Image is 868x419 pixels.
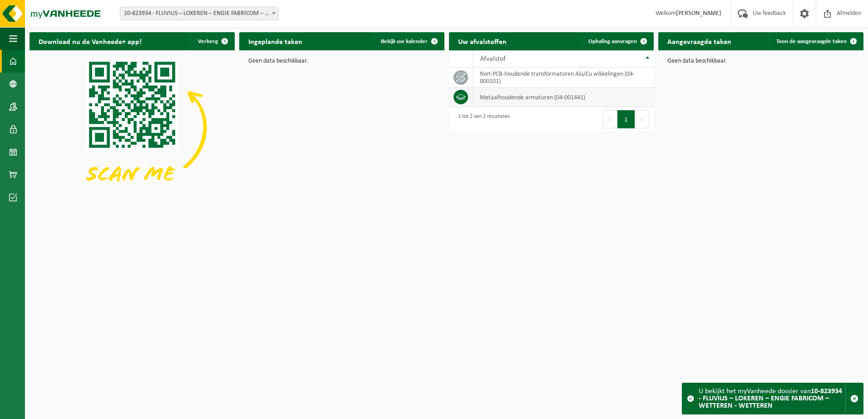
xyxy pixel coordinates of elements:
[198,39,218,44] span: Verberg
[381,39,428,44] span: Bekijk uw kalender
[120,7,278,20] span: 10-823934 - FLUVIUS – LOKEREN – ENGIE FABRICOM – WETTEREN - WETTEREN
[588,39,637,44] span: Ophaling aanvragen
[667,58,854,64] p: Geen data beschikbaar.
[676,10,721,17] strong: [PERSON_NAME]
[603,110,617,128] button: Previous
[30,32,151,50] h2: Download nu de Vanheede+ app!
[248,58,435,64] p: Geen data beschikbaar.
[374,32,444,50] a: Bekijk uw kalender
[769,32,863,50] a: Toon de aangevraagde taken
[449,32,516,50] h2: Uw afvalstoffen
[30,50,235,204] img: Download de VHEPlus App
[120,7,279,20] span: 10-823934 - FLUVIUS – LOKEREN – ENGIE FABRICOM – WETTEREN - WETTEREN
[581,32,653,50] a: Ophaling aanvragen
[239,32,311,50] h2: Ingeplande taken
[473,68,654,88] td: niet-PCB-houdende transformatoren Alu/Cu wikkelingen (04-000101)
[635,110,649,128] button: Next
[658,32,740,50] h2: Aangevraagde taken
[191,32,234,50] button: Verberg
[699,388,842,409] strong: 10-823934 - FLUVIUS – LOKEREN – ENGIE FABRICOM – WETTEREN - WETTEREN
[480,55,506,63] span: Afvalstof
[699,383,845,414] div: U bekijkt het myVanheede dossier van
[617,110,635,128] button: 1
[454,109,510,129] div: 1 tot 2 van 2 resultaten
[776,39,847,44] span: Toon de aangevraagde taken
[473,88,654,107] td: metaalhoudende armaturen (04-001441)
